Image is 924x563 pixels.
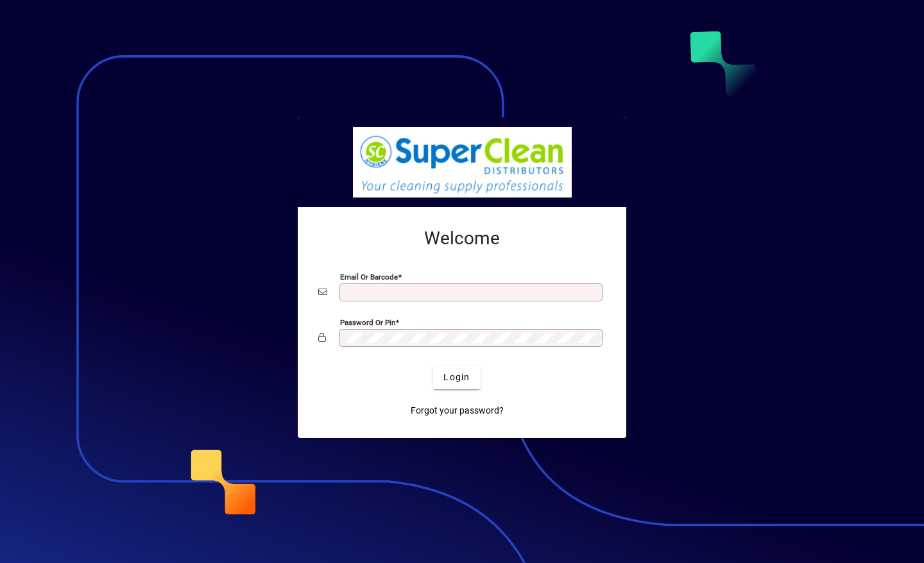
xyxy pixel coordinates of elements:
mat-label: Email or Barcode [340,272,398,281]
span: Login [443,371,470,384]
span: Forgot your password? [411,404,504,417]
a: Forgot your password? [406,399,509,423]
mat-label: Password or Pin [340,317,395,326]
button: Login [433,366,480,389]
h2: Welcome [318,228,606,249]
